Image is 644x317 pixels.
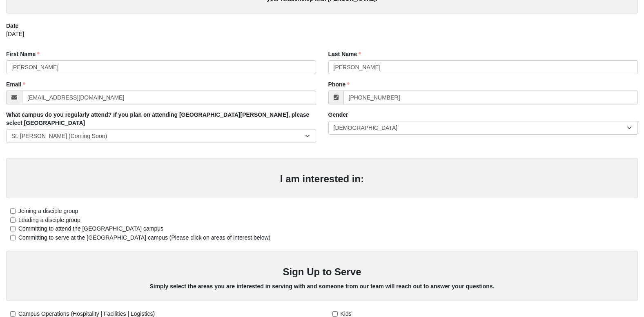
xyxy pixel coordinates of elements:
[18,225,163,232] span: Committing to attend the [GEOGRAPHIC_DATA] campus
[6,30,638,44] div: [DATE]
[6,50,40,58] label: First Name
[10,208,16,214] input: Joining a disciple group
[6,22,18,30] label: Date
[10,235,16,240] input: Committing to serve at the [GEOGRAPHIC_DATA] campus (Please click on areas of interest below)
[18,208,78,214] span: Joining a disciple group
[6,111,316,127] label: What campus do you regularly attend? If you plan on attending [GEOGRAPHIC_DATA][PERSON_NAME], ple...
[10,226,16,231] input: Committing to attend the [GEOGRAPHIC_DATA] campus
[10,311,16,317] input: Campus Operations (Hospitality | Facilities | Logistics)
[14,173,630,185] h3: I am interested in:
[328,111,348,119] label: Gender
[14,266,630,278] h3: Sign Up to Serve
[14,283,630,290] h5: Simply select the areas you are interested in serving with and someone from our team will reach o...
[6,80,25,88] label: Email
[10,217,16,223] input: Leading a disciple group
[341,310,352,317] span: Kids
[332,311,338,317] input: Kids
[18,310,155,317] span: Campus Operations (Hospitality | Facilities | Logistics)
[18,234,270,241] span: Committing to serve at the [GEOGRAPHIC_DATA] campus (Please click on areas of interest below)
[18,217,80,223] span: Leading a disciple group
[328,80,350,88] label: Phone
[328,50,361,58] label: Last Name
